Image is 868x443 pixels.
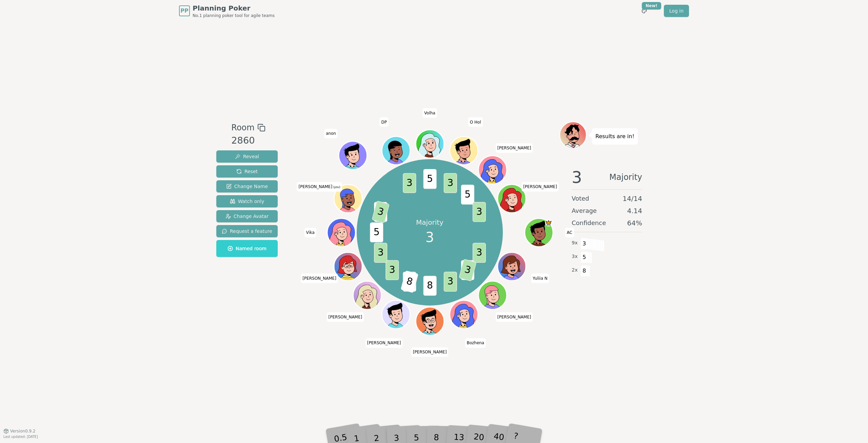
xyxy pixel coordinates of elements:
[231,122,254,134] span: Room
[426,227,434,247] span: 3
[416,218,443,227] p: Majority
[565,228,574,237] span: Click to change your name
[443,173,457,193] span: 3
[230,198,264,205] span: Watch only
[370,222,383,242] span: 5
[422,108,437,117] span: Click to change your name
[465,338,486,348] span: Click to change your name
[572,218,606,228] span: Confidence
[301,273,338,283] span: Click to change your name
[638,5,650,17] button: New!
[572,206,597,216] span: Average
[216,225,278,237] button: Request a feature
[216,180,278,192] button: Change Name
[443,272,457,292] span: 3
[193,3,275,13] span: Planning Poker
[386,260,399,280] span: 3
[335,185,361,212] button: Click to change your avatar
[627,206,642,216] span: 4.14
[572,169,582,185] span: 3
[580,265,588,277] span: 8
[458,259,476,281] span: 3
[222,228,272,235] span: Request a feature
[423,276,436,296] span: 8
[374,243,387,263] span: 3
[236,168,258,175] span: Reset
[623,194,642,203] span: 14 / 14
[572,194,589,203] span: Voted
[400,271,418,293] span: 8
[496,312,533,322] span: Click to change your name
[572,239,578,247] span: 9 x
[627,218,642,228] span: 64 %
[297,182,342,191] span: Click to change your name
[228,245,267,252] span: Named room
[580,238,588,250] span: 3
[496,143,533,152] span: Click to change your name
[545,219,552,226] span: AC is the host
[609,169,642,185] span: Majority
[379,117,388,127] span: Click to change your name
[664,5,689,17] a: Log in
[572,266,578,274] span: 2 x
[472,243,486,263] span: 3
[572,253,578,260] span: 3 x
[403,173,416,193] span: 3
[324,129,338,138] span: Click to change your name
[216,210,278,222] button: Change Avatar
[226,183,268,190] span: Change Name
[179,3,275,18] a: PPPlanning PokerNo.1 planning poker tool for agile teams
[10,428,36,434] span: Version 0.9.2
[225,213,269,220] span: Change Avatar
[461,185,474,204] span: 5
[180,7,188,15] span: PP
[531,273,549,283] span: Click to change your name
[411,347,449,357] span: Click to change your name
[231,134,265,148] div: 2860
[327,312,364,322] span: Click to change your name
[472,202,486,222] span: 3
[216,165,278,178] button: Reset
[216,150,278,163] button: Reveal
[423,169,436,189] span: 5
[642,2,661,10] div: New!
[521,182,559,191] span: Click to change your name
[304,228,316,237] span: Click to change your name
[468,117,483,127] span: Click to change your name
[3,428,36,434] button: Version0.9.2
[216,195,278,207] button: Watch only
[193,13,275,18] span: No.1 planning poker tool for agile teams
[216,240,278,257] button: Named room
[3,435,38,439] span: Last updated: [DATE]
[235,153,259,160] span: Reveal
[332,186,340,189] span: (you)
[595,132,634,141] p: Results are in!
[372,201,390,223] span: 3
[366,338,403,348] span: Click to change your name
[580,252,588,263] span: 5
